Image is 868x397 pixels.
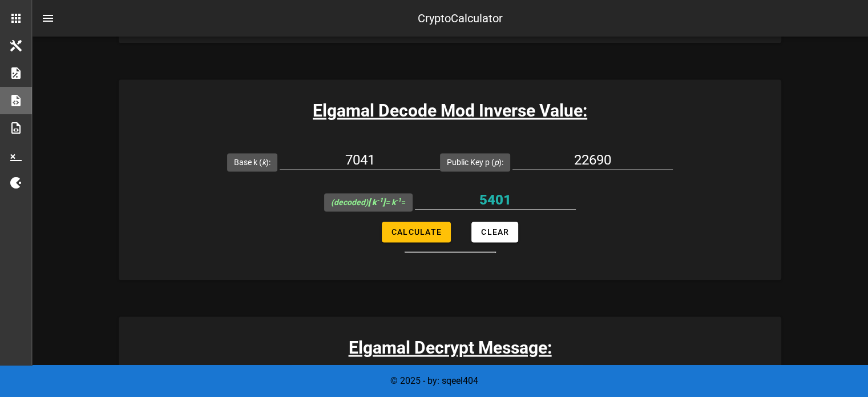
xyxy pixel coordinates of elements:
i: k [262,158,266,167]
button: nav-menu-toggle [34,5,62,32]
i: p [494,158,499,167]
span: Clear [481,227,509,236]
b: [ k ] [368,198,385,207]
span: = [331,198,406,207]
sup: -1 [377,197,383,204]
span: Calculate [391,227,442,236]
button: Calculate [382,222,451,242]
label: Base k ( ): [234,157,271,168]
sup: -1 [395,197,401,204]
label: Public Key p ( ): [447,157,503,168]
div: CryptoCalculator [418,10,503,27]
button: Clear [471,222,518,242]
h3: Elgamal Decode Mod Inverse Value: [119,98,781,123]
i: (decoded) = k [331,198,401,207]
h3: Elgamal Decrypt Message: [119,335,781,360]
span: © 2025 - by: sqeel404 [390,375,478,386]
